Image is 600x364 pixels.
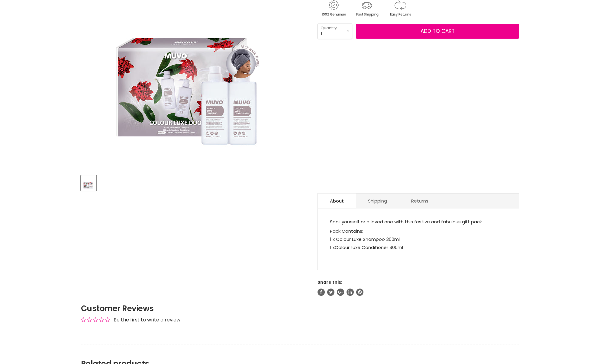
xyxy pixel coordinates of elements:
[318,279,342,285] span: Share this:
[114,317,180,323] div: Be the first to write a review
[330,218,507,227] p: Spoil yourself or a loved one with this festive and fabulous gift pack.
[570,336,594,358] iframe: Gorgias live chat messenger
[81,316,110,323] div: Average rating is 0.00 stars
[356,193,399,208] a: Shipping
[356,24,519,39] button: Add to cart
[318,193,356,208] a: About
[80,174,308,191] div: Product thumbnails
[318,279,519,296] aside: Share this:
[82,176,96,190] img: Muvo The Colour Luxe Duo
[81,175,96,191] button: Muvo The Colour Luxe Duo
[330,227,507,261] p: Pack Contains: 1 x Colour Luxe Shampoo 300ml 1 x Colour Luxe Conditioner 300ml
[81,303,519,314] h2: Customer Reviews
[421,27,455,35] span: Add to cart
[399,193,440,208] a: Returns
[318,24,352,39] select: Quantity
